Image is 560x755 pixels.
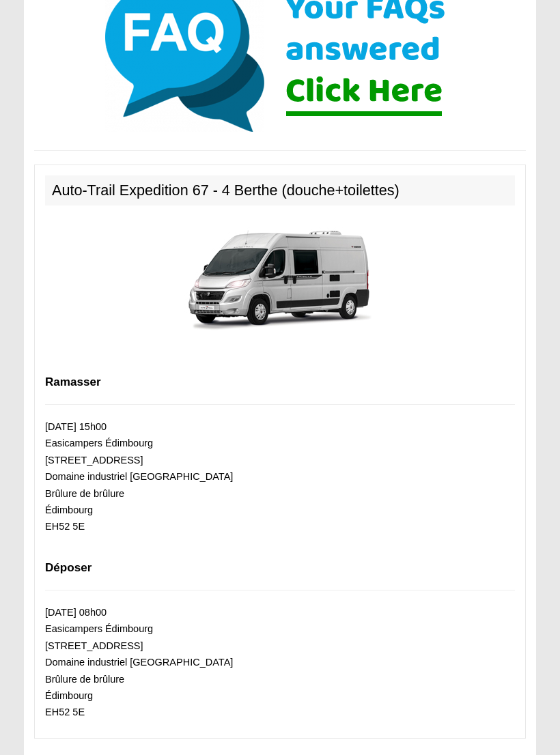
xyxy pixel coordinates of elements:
[45,421,233,532] small: [DATE] 15h00 Easicampers Édimbourg [STREET_ADDRESS] Domaine industriel [GEOGRAPHIC_DATA] Brûlure ...
[45,607,233,717] small: [DATE] 08h00 Easicampers Édimbourg [STREET_ADDRESS] Domaine industriel [GEOGRAPHIC_DATA] Brûlure ...
[45,175,515,205] h2: Auto-Trail Expedition 67 - 4 Berthe (douche+toilettes)
[45,561,92,574] b: Déposer
[184,216,376,339] img: 337.jpg
[45,375,101,388] b: Ramasser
